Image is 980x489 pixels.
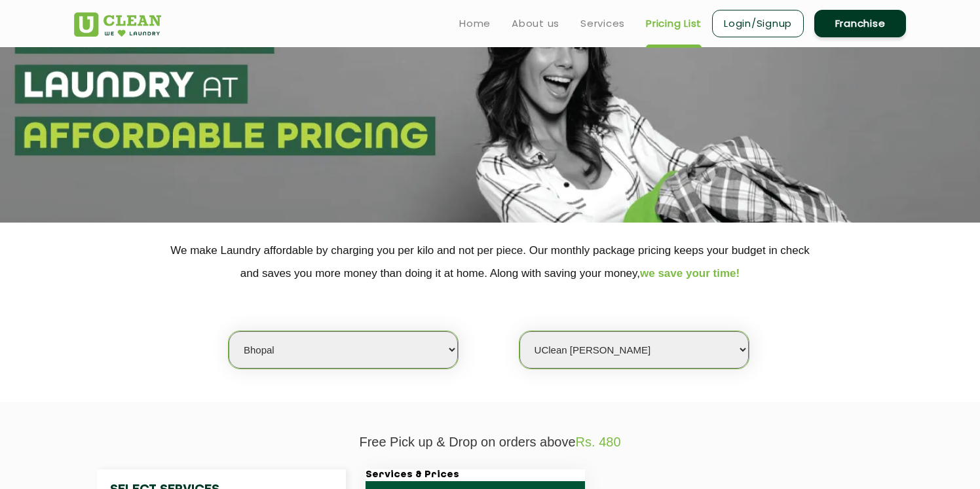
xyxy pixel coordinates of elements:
[712,10,804,37] a: Login/Signup
[74,12,161,37] img: UClean Laundry and Dry Cleaning
[576,435,621,449] span: Rs. 480
[74,435,906,450] p: Free Pick up & Drop on orders above
[640,267,740,280] span: we save your time!
[580,16,625,31] a: Services
[814,10,906,37] a: Franchise
[366,469,585,481] h3: Services & Prices
[646,16,702,31] a: Pricing List
[512,16,559,31] a: About us
[74,239,906,285] p: We make Laundry affordable by charging you per kilo and not per piece. Our monthly package pricin...
[459,16,491,31] a: Home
